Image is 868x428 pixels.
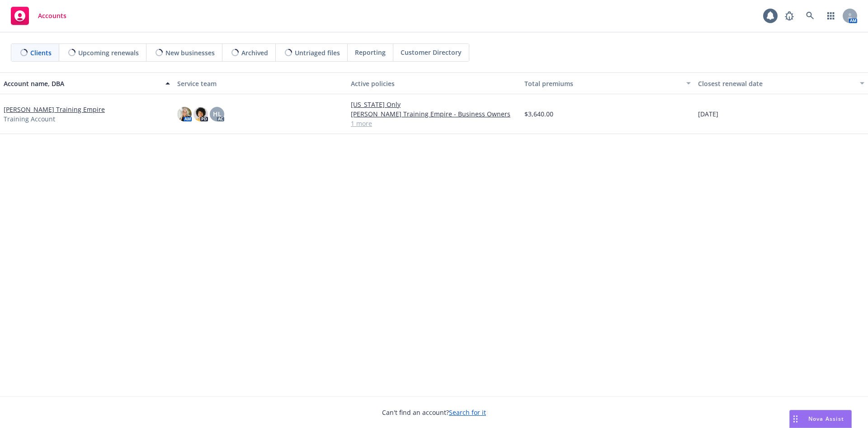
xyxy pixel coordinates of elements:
span: [DATE] [698,109,718,119]
span: Can't find an account? [382,408,486,417]
span: New businesses [165,48,215,58]
button: Active policies [347,72,521,94]
span: Customer Directory [401,48,462,57]
button: Total premiums [521,72,694,94]
div: Drag to move [790,410,801,428]
a: Accounts [7,3,70,29]
a: Search [801,7,819,25]
div: Closest renewal date [698,79,854,88]
a: [US_STATE] Only [351,100,517,109]
button: Service team [174,72,347,94]
a: [PERSON_NAME] Training Empire - Business Owners [351,109,517,119]
span: Untriaged files [295,48,340,58]
button: Nova Assist [789,410,852,428]
span: Upcoming renewals [78,48,139,58]
span: Archived [241,48,268,58]
div: Active policies [351,79,517,88]
div: Total premiums [524,79,681,88]
a: Search for it [449,408,486,417]
a: 1 more [351,119,517,128]
span: $3,640.00 [524,109,553,119]
img: photo [193,107,208,121]
a: Report a Bug [780,7,798,25]
div: Account name, DBA [4,79,160,88]
span: Clients [30,48,52,58]
a: [PERSON_NAME] Training Empire [4,105,105,114]
span: Accounts [38,12,66,19]
span: HL [213,109,222,119]
button: Closest renewal date [694,72,868,94]
a: Switch app [822,7,840,25]
span: Reporting [355,48,386,57]
div: Service team [177,79,344,88]
span: Nova Assist [808,415,844,423]
span: Training Account [4,114,55,124]
img: photo [177,107,192,121]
